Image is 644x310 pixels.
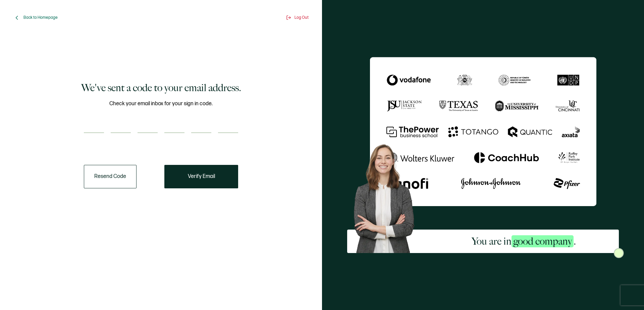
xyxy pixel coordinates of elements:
[109,100,213,108] span: Check your email inbox for your sign in code.
[614,248,624,258] img: Sertifier Signup
[370,57,596,206] img: Sertifier We've sent a code to your email address.
[188,174,215,179] span: Verify Email
[472,235,576,248] h2: You are in .
[347,139,429,253] img: Sertifier Signup - You are in <span class="strong-h">good company</span>. Hero
[23,15,58,20] span: Back to Homepage
[512,235,574,247] span: good company
[81,81,241,95] h1: We've sent a code to your email address.
[294,15,309,20] span: Log Out
[84,165,137,188] button: Resend Code
[164,165,238,188] button: Verify Email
